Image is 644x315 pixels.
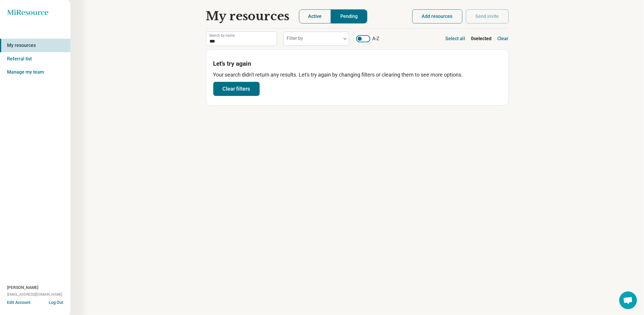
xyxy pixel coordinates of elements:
span: [EMAIL_ADDRESS][DOMAIN_NAME] [7,292,62,297]
h1: My resources [206,9,290,23]
button: Edit Account [7,299,31,306]
a: Open chat [619,292,637,309]
button: Pending [331,9,367,23]
button: Send invite [466,9,509,23]
button: Log Out [49,299,63,304]
b: 0 selected [471,35,491,42]
button: Active [299,9,331,23]
label: A-Z [356,35,380,42]
button: Clear filters [213,82,260,96]
h2: Let's try again [213,59,501,69]
label: Search by name [209,34,235,37]
button: Clear [497,32,509,46]
label: Filter by [287,35,303,41]
p: Your search didn't return any results. Let's try again by changing filters or clearing them to se... [213,71,501,78]
span: [PERSON_NAME] [7,284,38,291]
button: Select all [445,32,465,46]
button: Add resources [412,9,462,23]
